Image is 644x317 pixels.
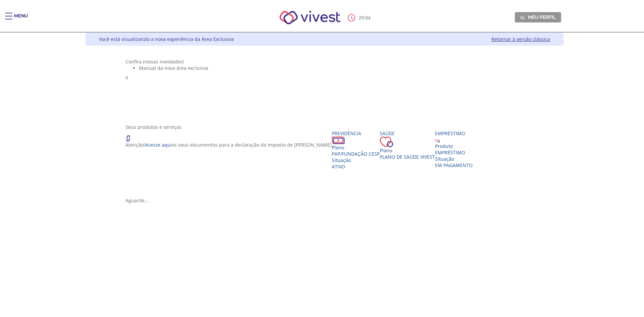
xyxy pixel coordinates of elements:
span: Meu perfil [528,14,556,20]
div: Confira nossas novidades! [125,58,524,65]
div: Situação [435,156,473,162]
div: Você está visualizando a nova experiência da Área Exclusiva [99,36,234,42]
a: Previdência PlanoPAP/Fundação CESP SituaçãoAtivo [332,130,380,170]
div: Situação [332,157,380,163]
div: Saúde [380,130,435,137]
section: <span lang="pt-BR" dir="ltr">Visualizador do Conteúdo da Web</span> 1 [125,58,524,117]
span: Ativo [332,163,345,170]
div: Menu [14,13,28,26]
span: 29 [359,14,364,21]
div: EMPRÉSTIMO [435,149,473,156]
div: Plano [380,147,435,154]
section: <span lang="en" dir="ltr">ProdutosCard</span> [125,124,524,204]
span: PAP/Fundação CESP [332,151,380,157]
a: Meu perfil [515,12,561,22]
img: ico_atencao.png [125,130,137,142]
img: Vivest [272,3,348,32]
div: Seus produtos e serviços [125,124,524,130]
img: ico_coracao.png [380,137,393,147]
img: ico_emprestimo.svg [435,138,440,143]
span: 04 [365,14,371,21]
p: Atenção! os seus documentos para a declaração do Imposto de [PERSON_NAME] [125,142,332,148]
a: Acesse aqui [145,142,172,148]
img: Meu perfil [520,15,525,20]
a: Saúde PlanoPlano de Saúde VIVEST [380,130,435,160]
div: Plano [332,144,380,151]
div: Previdência [332,130,380,137]
div: : [348,14,372,21]
img: ico_dinheiro.png [332,137,345,144]
div: Produto [435,143,473,149]
a: Empréstimo Produto EMPRÉSTIMO Situação EM PAGAMENTO [435,130,473,168]
span: X [125,74,128,81]
span: EM PAGAMENTO [435,162,473,168]
div: Empréstimo [435,130,473,137]
div: Aguarde... [125,197,524,204]
span: Manual da nova área exclusiva [139,65,208,71]
a: Retornar à versão clássica [491,36,550,42]
span: Plano de Saúde VIVEST [380,154,435,160]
